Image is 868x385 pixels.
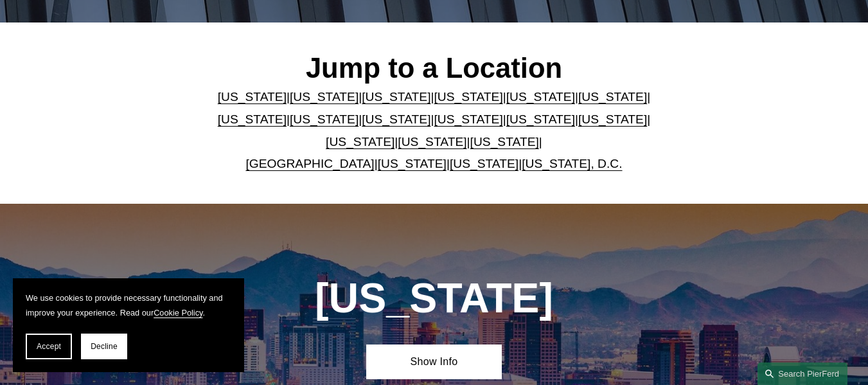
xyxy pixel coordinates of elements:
[470,135,539,148] a: [US_STATE]
[326,135,394,148] a: [US_STATE]
[13,278,244,372] section: Cookie banner
[506,90,575,103] a: [US_STATE]
[290,90,359,103] a: [US_STATE]
[450,157,518,170] a: [US_STATE]
[362,90,430,103] a: [US_STATE]
[578,90,647,103] a: [US_STATE]
[378,157,447,170] a: [US_STATE]
[196,51,672,85] h2: Jump to a Location
[434,90,502,103] a: [US_STATE]
[757,363,847,385] a: Search this site
[26,334,72,359] button: Accept
[218,112,287,126] a: [US_STATE]
[578,112,647,126] a: [US_STATE]
[26,291,231,321] p: We use cookies to provide necessary functionality and improve your experience. Read our .
[196,86,672,175] p: | | | | | | | | | | | | | | | | | |
[37,342,61,351] span: Accept
[91,342,118,351] span: Decline
[218,90,287,103] a: [US_STATE]
[506,112,575,126] a: [US_STATE]
[522,157,622,170] a: [US_STATE], D.C.
[264,274,604,322] h1: [US_STATE]
[366,345,502,380] a: Show Info
[362,112,430,126] a: [US_STATE]
[81,334,127,359] button: Decline
[245,157,374,170] a: [GEOGRAPHIC_DATA]
[398,135,466,148] a: [US_STATE]
[154,308,202,318] a: Cookie Policy
[290,112,359,126] a: [US_STATE]
[434,112,502,126] a: [US_STATE]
